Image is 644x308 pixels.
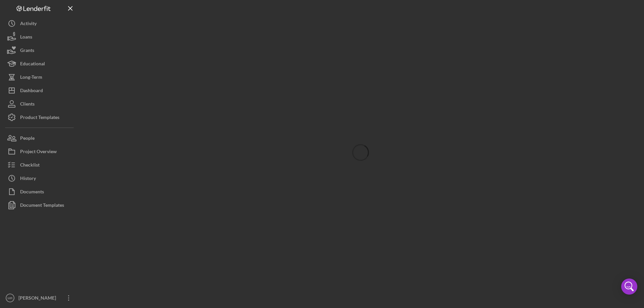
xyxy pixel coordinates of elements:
button: Educational [3,57,77,70]
button: MR[PERSON_NAME] [3,291,77,305]
div: Product Templates [20,111,59,126]
button: Loans [3,30,77,44]
div: Grants [20,44,34,59]
button: Long-Term [3,70,77,84]
div: [PERSON_NAME] [17,291,60,306]
div: History [20,172,36,187]
div: Checklist [20,158,40,173]
div: Loans [20,30,32,45]
button: Product Templates [3,111,77,124]
div: Documents [20,185,44,200]
text: MR [8,296,13,300]
div: Project Overview [20,145,57,160]
button: Clients [3,97,77,111]
div: Open Intercom Messenger [621,279,637,295]
button: Documents [3,185,77,198]
button: Checklist [3,158,77,172]
button: Document Templates [3,198,77,212]
button: Project Overview [3,145,77,158]
div: Activity [20,17,37,32]
div: People [20,131,35,146]
button: People [3,131,77,145]
div: Document Templates [20,198,64,213]
div: Educational [20,57,45,72]
button: Dashboard [3,84,77,97]
button: History [3,172,77,185]
div: Dashboard [20,84,43,99]
button: Activity [3,17,77,30]
button: Grants [3,44,77,57]
div: Clients [20,97,35,112]
div: Long-Term [20,70,42,85]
